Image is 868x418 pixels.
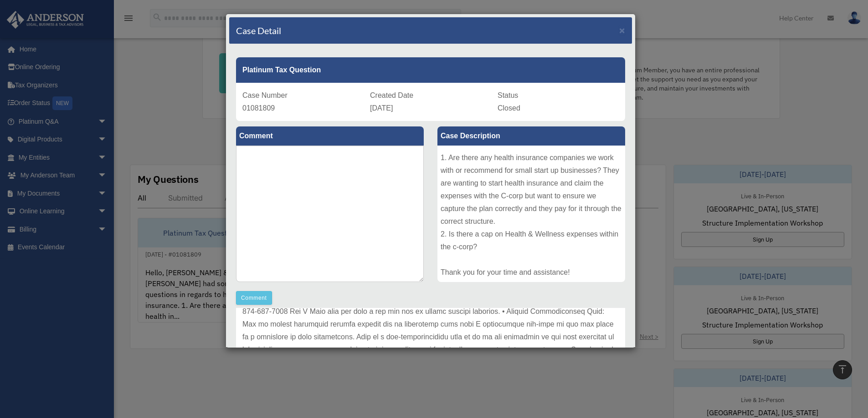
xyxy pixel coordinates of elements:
span: Closed [498,104,520,112]
h4: Case Detail [236,24,281,37]
span: [DATE] [370,104,393,112]
button: Close [619,25,625,35]
span: Status [498,91,518,99]
div: Platinum Tax Question [236,57,625,83]
span: × [619,25,625,35]
span: 01081809 [242,104,275,112]
label: Case Description [437,126,625,146]
label: Comment [236,126,424,146]
div: Hello, [PERSON_NAME] & [PERSON_NAME] had some questions in regards to health insurance. 1. Are th... [437,146,625,282]
span: Case Number [242,91,288,99]
span: Created Date [370,91,413,99]
button: Comment [236,291,272,305]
